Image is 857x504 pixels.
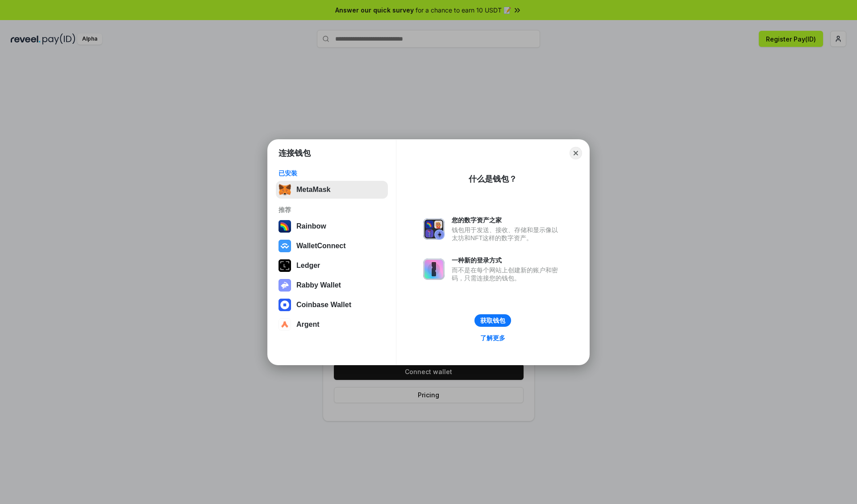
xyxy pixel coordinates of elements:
[452,266,562,282] div: 而不是在每个网站上创建新的账户和密码，只需连接您的钱包。
[296,242,346,250] div: WalletConnect
[279,169,385,177] div: 已安装
[480,317,505,325] div: 获取钱包
[279,318,291,331] img: svg+xml,%3Csvg%20width%3D%2228%22%20height%3D%2228%22%20viewBox%3D%220%200%2028%2028%22%20fill%3D...
[296,222,326,230] div: Rainbow
[279,299,291,311] img: svg+xml,%3Csvg%20width%3D%2228%22%20height%3D%2228%22%20viewBox%3D%220%200%2028%2028%22%20fill%3D...
[279,206,385,214] div: 推荐
[474,314,511,327] button: 获取钱包
[296,186,330,194] div: MetaMask
[276,296,388,314] button: Coinbase Wallet
[452,226,562,242] div: 钱包用于发送、接收、存储和显示像以太坊和NFT这样的数字资产。
[279,220,291,233] img: svg+xml,%3Csvg%20width%3D%22120%22%20height%3D%22120%22%20viewBox%3D%220%200%20120%20120%22%20fil...
[469,174,517,184] div: 什么是钱包？
[296,301,351,309] div: Coinbase Wallet
[475,332,511,344] a: 了解更多
[279,279,291,292] img: svg+xml,%3Csvg%20xmlns%3D%22http%3A%2F%2Fwww.w3.org%2F2000%2Fsvg%22%20fill%3D%22none%22%20viewBox...
[296,262,320,270] div: Ledger
[423,218,445,240] img: svg+xml,%3Csvg%20xmlns%3D%22http%3A%2F%2Fwww.w3.org%2F2000%2Fsvg%22%20fill%3D%22none%22%20viewBox...
[276,276,388,294] button: Rabby Wallet
[279,240,291,252] img: svg+xml,%3Csvg%20width%3D%2228%22%20height%3D%2228%22%20viewBox%3D%220%200%2028%2028%22%20fill%3D...
[296,321,320,329] div: Argent
[276,217,388,235] button: Rainbow
[452,256,562,264] div: 一种新的登录方式
[452,216,562,224] div: 您的数字资产之家
[423,258,445,280] img: svg+xml,%3Csvg%20xmlns%3D%22http%3A%2F%2Fwww.w3.org%2F2000%2Fsvg%22%20fill%3D%22none%22%20viewBox...
[279,183,291,196] img: svg+xml,%3Csvg%20fill%3D%22none%22%20height%3D%2233%22%20viewBox%3D%220%200%2035%2033%22%20width%...
[480,334,505,342] div: 了解更多
[279,148,311,158] h1: 连接钱包
[279,259,291,272] img: svg+xml,%3Csvg%20xmlns%3D%22http%3A%2F%2Fwww.w3.org%2F2000%2Fsvg%22%20width%3D%2228%22%20height%3...
[296,281,341,289] div: Rabby Wallet
[276,316,388,333] button: Argent
[276,237,388,255] button: WalletConnect
[276,181,388,199] button: MetaMask
[570,147,582,159] button: Close
[276,257,388,275] button: Ledger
